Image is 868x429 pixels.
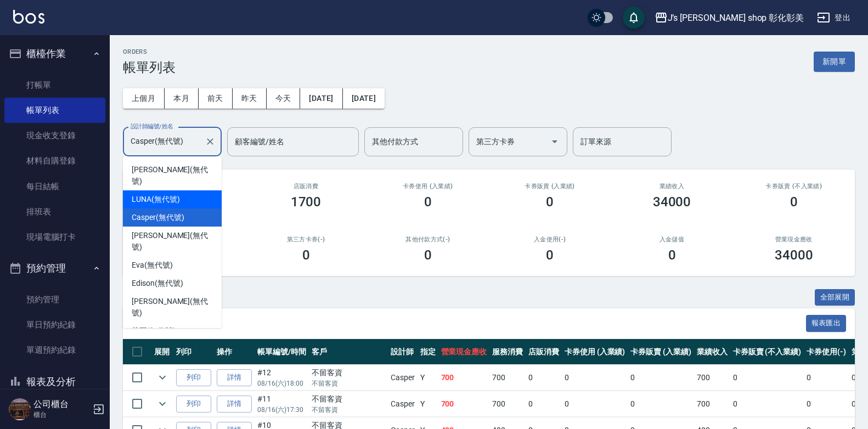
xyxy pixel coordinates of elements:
[628,391,694,417] td: 0
[309,339,388,365] th: 客戶
[132,278,183,289] span: Edison (無代號)
[154,396,171,412] button: expand row
[814,52,855,72] button: 新開單
[4,98,105,123] a: 帳單列表
[13,10,44,24] img: Logo
[806,315,847,332] button: 報表匯出
[388,339,418,365] th: 設計師
[489,339,526,365] th: 服務消費
[4,148,105,173] a: 材料自購登錄
[132,164,213,187] span: [PERSON_NAME] (無代號)
[438,339,490,365] th: 營業現金應收
[489,391,526,417] td: 700
[123,48,176,55] h2: ORDERS
[343,88,385,109] button: [DATE]
[33,399,89,410] h5: 公司櫃台
[624,183,719,190] h2: 業績收入
[438,391,490,417] td: 700
[4,224,105,250] a: 現場電腦打卡
[562,339,628,365] th: 卡券使用 (入業績)
[217,369,252,386] a: 詳情
[730,365,804,391] td: 0
[4,123,105,148] a: 現金收支登錄
[176,369,211,386] button: 列印
[653,194,691,210] h3: 34000
[623,7,645,29] button: save
[4,39,105,68] button: 櫃檯作業
[546,133,563,150] button: Open
[312,367,385,379] div: 不留客資
[380,236,476,243] h2: 其他付款方式(-)
[132,325,176,337] span: 芋圓 (無代號)
[746,183,842,190] h2: 卡券販賣 (不入業績)
[312,405,385,415] p: 不留客資
[4,287,105,312] a: 預約管理
[255,391,309,417] td: #11
[123,60,176,75] h3: 帳單列表
[214,339,255,365] th: 操作
[33,410,89,420] p: 櫃台
[4,312,105,337] a: 單日預約紀錄
[123,88,165,109] button: 上個月
[312,393,385,405] div: 不留客資
[813,8,855,28] button: 登出
[628,365,694,391] td: 0
[730,391,804,417] td: 0
[546,247,554,263] h3: 0
[291,194,322,210] h3: 1700
[668,247,676,263] h3: 0
[4,72,105,98] a: 打帳單
[165,88,199,109] button: 本月
[132,230,213,253] span: [PERSON_NAME] (無代號)
[746,236,842,243] h2: 營業現金應收
[258,183,353,190] h2: 店販消費
[424,194,432,210] h3: 0
[199,88,233,109] button: 前天
[380,183,476,190] h2: 卡券使用 (入業績)
[154,369,171,386] button: expand row
[388,391,418,417] td: Casper
[526,391,562,417] td: 0
[132,259,173,271] span: Eva (無代號)
[489,365,526,391] td: 700
[526,365,562,391] td: 0
[217,396,252,413] a: 詳情
[730,339,804,365] th: 卡券販賣 (不入業績)
[4,174,105,199] a: 每日結帳
[562,391,628,417] td: 0
[546,194,554,210] h3: 0
[132,194,180,205] span: LUNA (無代號)
[131,122,173,131] label: 設計師編號/姓名
[562,365,628,391] td: 0
[9,398,31,420] img: Person
[502,183,598,190] h2: 卡券販賣 (入業績)
[418,391,438,417] td: Y
[438,365,490,391] td: 700
[624,236,719,243] h2: 入金儲值
[804,365,849,391] td: 0
[4,254,105,283] button: 預約管理
[176,396,211,413] button: 列印
[775,247,813,263] h3: 34000
[255,365,309,391] td: #12
[255,339,309,365] th: 帳單編號/時間
[4,368,105,396] button: 報表及分析
[694,339,730,365] th: 業績收入
[258,236,353,243] h2: 第三方卡券(-)
[790,194,798,210] h3: 0
[804,339,849,365] th: 卡券使用(-)
[312,379,385,388] p: 不留客資
[132,212,184,223] span: Casper (無代號)
[526,339,562,365] th: 店販消費
[668,11,804,25] div: J’s [PERSON_NAME] shop 彰化彰美
[4,337,105,363] a: 單週預約紀錄
[804,391,849,417] td: 0
[806,318,847,328] a: 報表匯出
[257,405,306,415] p: 08/16 (六) 17:30
[173,339,214,365] th: 列印
[388,365,418,391] td: Casper
[418,365,438,391] td: Y
[628,339,694,365] th: 卡券販賣 (入業績)
[302,247,310,263] h3: 0
[814,56,855,66] a: 新開單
